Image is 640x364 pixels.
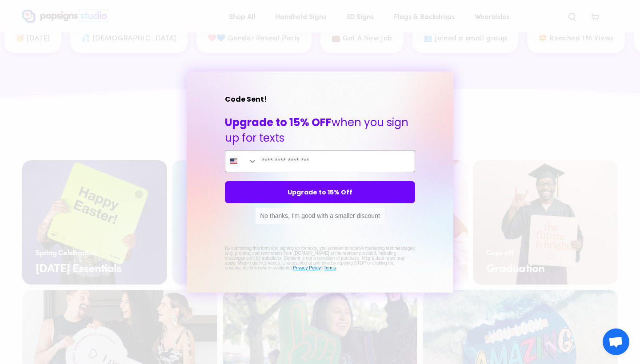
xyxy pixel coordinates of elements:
input: Enter mobile phone [257,150,415,172]
button: No thanks, I'm good with a smaller discount [256,208,384,224]
span: Upgrade to 15% OFF [225,115,332,130]
button: Upgrade to 15% Off [225,181,415,203]
a: Terms [324,265,336,270]
span: when you sign up for texts [225,115,408,145]
button: Search Countries [225,150,257,172]
p: By submitting this form and signing up for texts, you consent to receive marketing text messages ... [225,246,415,270]
a: Open chat [603,328,629,355]
span: Code Sent! [225,94,267,104]
a: Privacy Policy [293,265,320,270]
img: United States [230,158,237,165]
